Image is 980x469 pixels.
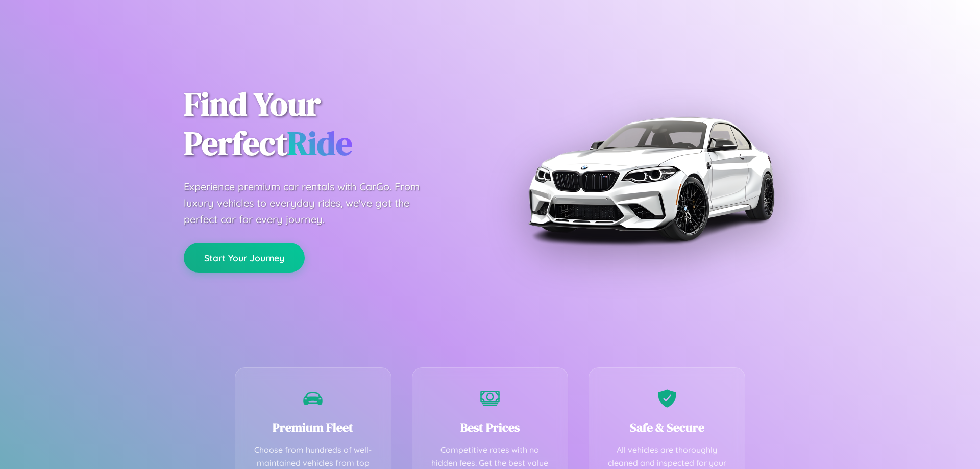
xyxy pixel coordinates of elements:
[251,419,376,436] h3: Premium Fleet
[184,179,439,228] p: Experience premium car rentals with CarGo. From luxury vehicles to everyday rides, we've got the ...
[287,121,352,165] span: Ride
[184,85,475,163] h1: Find Your Perfect
[523,51,778,306] img: Premium BMW car rental vehicle
[604,419,729,436] h3: Safe & Secure
[428,419,553,436] h3: Best Prices
[184,243,305,273] button: Start Your Journey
